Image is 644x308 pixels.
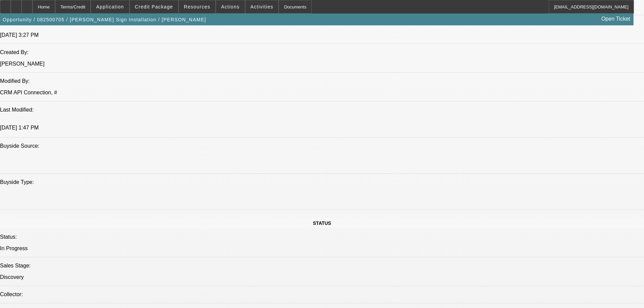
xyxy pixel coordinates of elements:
[3,17,206,22] span: Opportunity / 082500705 / [PERSON_NAME] Sign Installation / [PERSON_NAME]
[221,4,240,9] span: Actions
[96,4,124,9] span: Application
[245,0,279,13] button: Activities
[130,0,178,13] button: Credit Package
[313,220,331,226] span: STATUS
[184,4,210,9] span: Resources
[179,0,215,13] button: Resources
[91,0,129,13] button: Application
[135,4,173,9] span: Credit Package
[599,13,633,25] a: Open Ticket
[251,4,273,9] span: Activities
[216,0,245,13] button: Actions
